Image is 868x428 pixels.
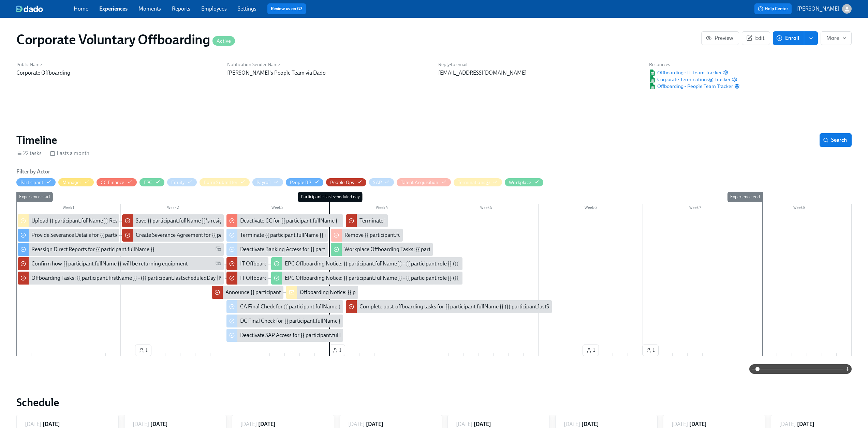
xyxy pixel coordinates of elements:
[204,179,237,186] div: Hide Form Submitter
[226,315,343,327] div: DC Final Check for {{ participant.fullName }} ({{ participant.lastScheduledDay | MM/DD/YYYY }})
[797,5,839,13] p: [PERSON_NAME]
[122,214,224,227] div: Save {{ participant.fullName }}'s resignation letter employee file
[642,345,659,356] button: 1
[649,76,731,83] span: Corporate Terminations@ Tracker
[286,286,358,299] div: Offboarding Notice: {{ participant.fullName }} - {{ participant.role }} ({{ participant.lastSched...
[346,300,552,313] div: Complete post-offboarding tasks for {{ participant.fullName }} ({{ participant.lastScheduledDay |...
[62,179,81,186] div: Hide Manager
[226,214,343,227] div: Deactivate CC for {{ participant.fullName }
[18,229,119,242] div: Provide Severance Details for {{ participant.fullName }}
[456,421,472,428] p: [DATE]
[458,179,490,186] div: Hide Terminations@
[329,345,345,356] button: 1
[201,5,227,12] a: Employees
[505,178,543,186] button: Workplace
[225,204,329,213] div: Week 3
[366,421,383,428] h6: [DATE]
[330,179,354,186] div: Hide People Ops
[121,204,225,213] div: Week 2
[509,179,531,186] div: Hide Workplace
[329,204,434,213] div: Week 4
[397,178,451,186] button: Talent Acquisition
[25,421,41,428] p: [DATE]
[779,421,796,428] p: [DATE]
[331,229,403,242] div: Remove {{ participant.fullName }} from [PERSON_NAME]
[758,5,788,12] span: Help Center
[240,231,383,239] div: Terminate {{ participant.fullName }} in [GEOGRAPHIC_DATA]
[583,345,599,356] button: 1
[226,257,268,270] div: IT Offboarding Details for {{ participant.fullName }} ({{ participant.lastScheduledDay | MM/DD/YY...
[778,35,799,42] span: Enroll
[16,192,53,202] div: Experience start
[401,179,439,186] div: Hide Talent Acquisition
[150,421,168,428] h6: [DATE]
[16,396,852,409] h2: Schedule
[701,31,739,45] button: Preview
[216,260,221,268] span: Work Email
[136,217,283,225] div: Save {{ participant.fullName }}'s resignation letter employee file
[226,272,268,285] div: IT Offboarding Details for {{ participant.fullName }} ({{ participant.lastScheduledDay | MM/DD/YY...
[820,133,852,147] button: Search
[539,204,643,213] div: Week 6
[16,150,42,157] div: 22 tasks
[20,179,43,186] div: Hide Participant
[212,39,235,44] span: Active
[216,246,221,254] span: Work Email
[649,83,733,90] span: Offboarding - People Team Tracker
[474,421,491,428] h6: [DATE]
[172,5,190,12] a: Reports
[18,257,224,270] div: Confirm how {{ participant.fullName }} will be returning equipment
[438,61,641,68] h6: Reply-to email
[646,347,655,354] span: 1
[226,300,343,313] div: CA Final Check for {{ participant.fullName }} ({{ participant.lastScheduledDay | MM/DD/YYYY }})
[286,178,324,186] button: People BP
[649,76,656,82] img: Google Sheet
[821,31,852,45] button: More
[16,61,219,68] h6: Public Name
[344,246,474,253] div: Workplace Offboarding Tasks: {{ participant.fullName }}
[16,133,57,147] h2: Timeline
[16,5,43,12] img: dado
[271,272,462,285] div: EPC Offboarding Notice: {{ participant.fullName }} - {{ participant.role }} ({{ participant.lastS...
[804,31,818,45] button: enroll
[101,179,124,186] div: Hide CC Finance
[18,272,224,285] div: Offboarding Tasks: {{ participant.firstName }} - ({{ participant.lastScheduledDay | MM/DD/YYYY }})
[212,286,284,299] div: Announce {{ participant.fullName }} offboarding to CorporateTerminations@?
[649,61,740,68] h6: Resources
[16,168,50,175] h6: Filter by Actor
[359,217,632,225] div: Terminate in ADP: {{ participant.firstName }} - {{ participant.role }} ({{ participant.lastSchedu...
[438,69,641,77] p: [EMAIL_ADDRESS][DOMAIN_NAME]
[373,179,382,186] div: Hide SAP
[167,178,197,186] button: Equity
[18,214,119,227] div: Upload {{ participant.fullName }} Resignation Notice
[346,214,388,227] div: Terminate in ADP: {{ participant.firstName }} - {{ participant.role }} ({{ participant.lastSchedu...
[97,178,137,186] button: CC Finance
[252,178,283,186] button: Payroll
[240,274,479,282] div: IT Offboarding Details for {{ participant.fullName }} ({{ participant.lastScheduledDay | MM/DD/YY...
[826,35,846,42] span: More
[649,70,656,76] img: Google Sheet
[240,332,357,339] div: Deactivate SAP Access for {{ participant.fullName }
[797,421,814,428] h6: [DATE]
[344,231,479,239] div: Remove {{ participant.fullName }} from [PERSON_NAME]
[240,303,462,310] div: CA Final Check for {{ participant.fullName }} ({{ participant.lastScheduledDay | MM/DD/YYYY }})
[256,179,270,186] div: Hide Payroll
[742,31,770,45] button: Edit
[285,260,571,267] div: EPC Offboarding Notice: {{ participant.fullName }} - {{ participant.role }} ({{ participant.lastS...
[135,345,151,356] button: 1
[258,421,276,428] h6: [DATE]
[226,229,328,242] div: Terminate {{ participant.fullName }} in [GEOGRAPHIC_DATA]
[649,83,656,89] img: Google Sheet
[747,204,852,213] div: Week 8
[16,5,74,12] a: dado
[326,178,366,186] button: People Ops
[298,192,363,202] div: Participant's last scheduled day
[226,329,343,342] div: Deactivate SAP Access for {{ participant.fullName }
[138,5,161,12] a: Moments
[139,178,165,186] button: EPC
[240,317,462,325] div: DC Final Check for {{ participant.fullName }} ({{ participant.lastScheduledDay | MM/DD/YYYY }})
[139,347,148,354] span: 1
[285,274,571,282] div: EPC Offboarding Notice: {{ participant.fullName }} - {{ participant.role }} ({{ participant.lastS...
[240,246,369,253] div: Deactivate Banking Access for {{ participant.fullName }}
